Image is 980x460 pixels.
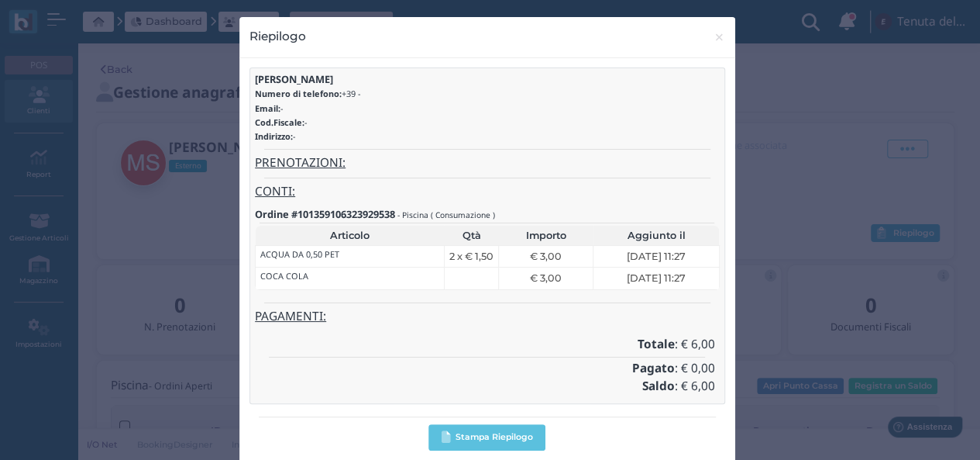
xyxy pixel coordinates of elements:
[46,12,102,24] span: Assistenza
[255,183,295,199] u: CONTI:
[260,338,714,351] h4: : € 6,00
[714,27,725,47] span: ×
[255,116,304,128] b: Cod.Fiscale:
[431,209,495,220] small: ( Consumazione )
[428,424,545,450] button: Stampa Riepilogo
[255,102,280,114] b: Email:
[255,130,293,142] b: Indirizzo:
[255,104,720,113] h6: -
[255,207,395,221] b: Ordine #101359106323929538
[249,27,306,45] h4: Riepilogo
[631,360,674,376] b: Pagato
[627,271,686,285] span: [DATE] 11:27
[593,226,720,246] th: Aggiunto il
[256,226,445,246] th: Articolo
[641,378,674,394] b: Saldo
[260,362,714,375] h4: : € 0,00
[255,72,333,86] b: [PERSON_NAME]
[627,249,686,264] span: [DATE] 11:27
[255,154,346,171] u: PRENOTAZIONI:
[530,249,562,264] span: € 3,00
[255,88,342,99] b: Numero di telefono:
[260,380,714,393] h4: : € 6,00
[255,308,326,324] u: PAGAMENTI:
[260,250,339,259] h6: ACQUA DA 0,50 PET
[444,226,498,246] th: Qtà
[499,226,593,246] th: Importo
[637,336,674,352] b: Totale
[530,271,562,285] span: € 3,00
[255,132,720,141] h6: -
[260,272,308,281] h6: COCA COLA
[255,89,720,99] h6: +39 -
[449,249,493,264] span: 2 x € 1,50
[255,118,720,127] h6: -
[397,209,428,220] small: - Piscina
